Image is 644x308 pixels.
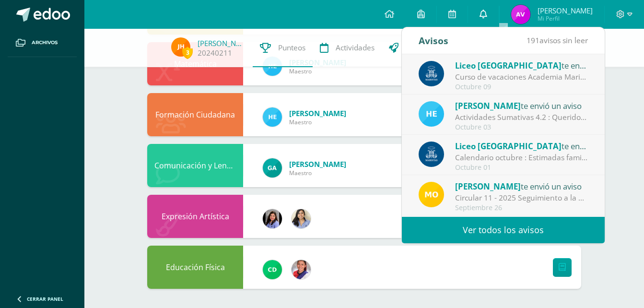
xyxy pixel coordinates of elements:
[147,195,243,238] div: Expresión Artística
[419,182,444,207] img: 4679c9c19acd2f2425bfd4ab82824cc9.png
[263,107,282,127] img: 4c858bfb26383098fe38d882096c6444.png
[455,83,588,91] div: Octubre 09
[455,123,588,131] div: Octubre 03
[455,140,588,152] div: te envió un aviso
[455,60,562,71] span: Liceo [GEOGRAPHIC_DATA]
[182,47,193,59] span: 3
[455,180,588,192] div: te envió un aviso
[455,164,588,172] div: Octubre 01
[382,29,451,67] a: Trayectoria
[455,141,562,152] span: Liceo [GEOGRAPHIC_DATA]
[32,39,58,47] span: Archivos
[419,27,448,54] div: Avisos
[253,29,313,67] a: Punteos
[8,29,77,57] a: Archivos
[538,14,593,23] span: Mi Perfil
[527,35,539,46] span: 191
[527,35,588,46] span: avisos sin leer
[292,209,311,228] img: b503742b3e5ab21017b6ef02f7792f5b.png
[313,29,382,67] a: Actividades
[455,204,588,212] div: Septiembre 26
[263,209,282,228] img: fad60069d136a5b1692f9d55de40a6c0.png
[455,59,588,71] div: te envió un aviso
[455,152,588,163] div: Calendario octubre : Estimadas familias maristas les compartimos el calendario de este mes.
[455,181,521,192] span: [PERSON_NAME]
[336,43,375,53] span: Actividades
[289,108,346,118] span: [PERSON_NAME]
[289,67,346,75] span: Maestro
[147,93,243,136] div: Formación Ciudadana
[27,296,63,302] span: Cerrar panel
[511,5,530,24] img: 70a1b0b93100780b459e24aaf3ad92bb.png
[289,118,346,126] span: Maestro
[289,159,346,169] span: [PERSON_NAME]
[263,158,282,178] img: 66fcbb6655b4248a10f3779e95e2956b.png
[198,38,246,48] a: [PERSON_NAME]
[292,260,311,279] img: 2c4d7ba44be5c4c2807f5e106bc38294.png
[419,61,444,86] img: b41cd0bd7c5dca2e84b8bd7996f0ae72.png
[538,6,593,15] span: [PERSON_NAME]
[455,100,521,111] span: [PERSON_NAME]
[171,37,190,57] img: efac9cf3ffe89c8236432ab0044ac95e.png
[289,169,346,177] span: Maestro
[419,142,444,167] img: b41cd0bd7c5dca2e84b8bd7996f0ae72.png
[455,112,588,123] div: Actividades Sumativas 4.2 : Queridos papis y mamis, espero se encuentren muy bien. ☺️ Hemos llega...
[455,99,588,112] div: te envió un aviso
[455,71,588,83] div: Curso de vacaciones Academia Marista: Estimadas familias maristas les compartimos la información ...
[455,192,588,203] div: Circular 11 - 2025 Seguimiento a la Celebración del día del niño y la niña: Saludos estimados pad...
[147,144,243,187] div: Comunicación y Lenguaje,Idioma Extranjero Inglés
[278,43,305,53] span: Punteos
[198,48,232,58] a: 20240211
[263,260,282,279] img: 1e93ad846f0fb00ce1359d25c3b11c92.png
[419,101,444,127] img: 4c858bfb26383098fe38d882096c6444.png
[147,246,243,289] div: Educación Física
[402,217,605,243] a: Ver todos los avisos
